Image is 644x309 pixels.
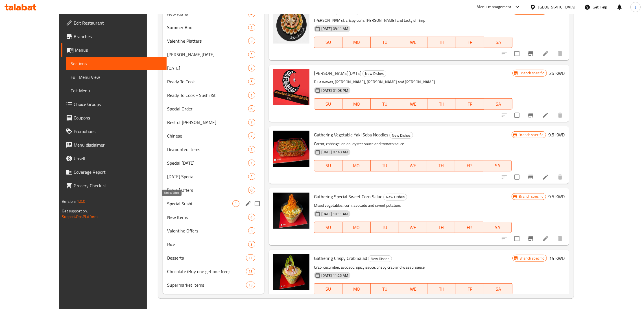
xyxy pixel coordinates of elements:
div: [DATE] Special2 [163,170,264,183]
div: items [248,78,255,85]
span: Supermarket Items [167,282,246,288]
span: Rice [167,241,248,248]
span: MO [345,100,368,108]
button: SU [314,37,342,48]
div: New Items4 [163,210,264,224]
button: WE [399,98,427,110]
h6: 14 KWD [549,254,565,262]
span: 13 [246,269,255,274]
button: FR [456,283,484,295]
span: 1 [233,201,239,206]
div: New Dishes [389,132,413,139]
div: items [248,38,255,44]
span: 11 [246,255,255,261]
a: Menu disclaimer [61,138,167,152]
span: SU [316,100,340,108]
span: TH [430,100,453,108]
button: SU [314,222,342,233]
span: SU [316,162,340,170]
button: Branch-specific-item [524,47,538,60]
span: Chinese [167,132,248,139]
button: WE [399,37,427,48]
button: MO [342,283,371,295]
span: Get support on: [62,207,88,215]
div: Menu-management [477,4,512,10]
span: Promotions [74,128,162,135]
span: 2 [248,25,255,30]
span: [PERSON_NAME][DATE] [314,69,361,77]
span: Menus [75,47,162,53]
span: [DATE] 09:11 AM [319,26,350,31]
span: 1 [248,147,255,152]
span: [PERSON_NAME][DATE] [167,51,248,58]
span: [DATE] [167,65,248,71]
button: TH [427,283,456,295]
h6: 25 KWD [549,69,565,77]
div: items [248,24,255,31]
span: 4 [248,215,255,220]
span: Summer Box [167,24,248,31]
span: WE [401,223,425,232]
a: Branches [61,30,167,43]
button: MO [342,37,371,48]
a: Full Menu View [66,70,167,84]
span: SU [316,285,340,293]
span: Gathering Special Sweet Corn Salad [314,192,382,201]
div: Summer Box2 [163,21,264,34]
div: Valentine Offers3 [163,224,264,238]
span: Select to update [511,109,523,121]
div: Ready To Cook - Sushi Kit1 [163,88,264,102]
span: New Dishes [384,194,407,200]
span: Select to update [511,171,523,183]
p: [PERSON_NAME], crispy corn, [PERSON_NAME] and tasty shrimp [314,17,513,24]
button: SU [314,160,342,171]
span: SA [486,100,510,108]
button: delete [553,47,567,60]
a: Edit menu item [542,235,549,242]
div: Supermarket Items13 [163,278,264,292]
div: Ready To Cook5 [163,75,264,88]
div: Valentine Offers [167,227,248,234]
span: 1 [248,160,255,166]
div: Father's Day [167,65,248,71]
div: items [232,200,239,207]
span: Select to update [511,48,523,60]
div: items [248,227,255,234]
span: TU [373,223,397,232]
button: Branch-specific-item [524,170,538,184]
img: Naqsa Ramadan [273,69,309,105]
a: Promotions [61,125,167,138]
span: 2 [248,52,255,57]
span: Desserts [167,254,246,261]
div: Chinese7 [163,129,264,143]
div: Neqsa Ramadan [167,51,248,58]
span: 3 [248,242,255,247]
a: Menus [61,43,167,57]
img: Gathering Crispy Crab Salad [273,254,309,290]
button: delete [553,293,567,307]
button: TU [371,160,399,171]
button: WE [399,222,427,233]
button: SA [483,222,512,233]
span: Full Menu View [71,74,162,80]
a: Edit Restaurant [61,16,167,30]
span: SU [316,38,340,46]
span: TH [429,162,453,170]
a: Coupons [61,111,167,125]
span: 3 [248,38,255,44]
span: WE [401,285,425,293]
span: TH [430,285,453,293]
button: FR [455,160,483,171]
div: New Items [167,214,248,221]
span: TU [373,100,397,108]
button: MO [342,98,371,110]
p: Carrot, cabbage, onion, oyster sauce and tomato sauce [314,140,512,147]
div: New Dishes [368,255,392,262]
span: Special Sushi [167,200,232,207]
button: FR [456,37,484,48]
div: items [248,187,255,193]
div: Ready To Cook [167,78,248,85]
